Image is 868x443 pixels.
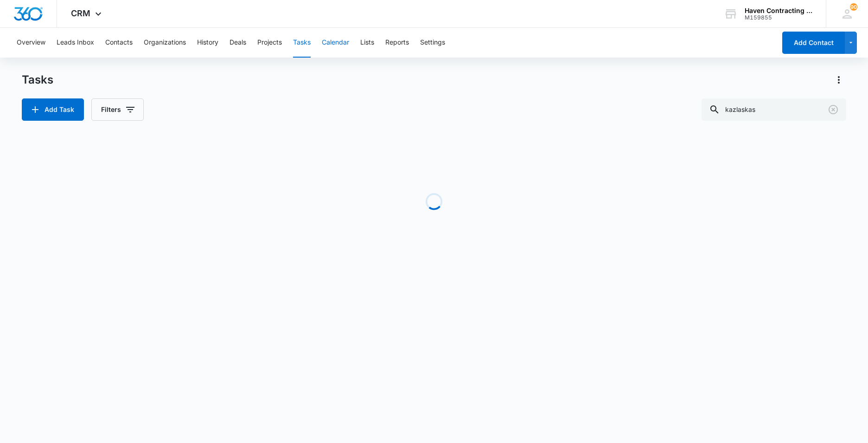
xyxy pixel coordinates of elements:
[197,28,218,58] button: History
[230,28,246,58] button: Deals
[91,98,144,121] button: Filters
[831,72,846,87] button: Actions
[745,7,812,14] div: account name
[257,28,282,58] button: Projects
[71,8,90,18] span: CRM
[850,3,857,11] span: 90
[420,28,445,58] button: Settings
[850,3,857,11] div: notifications count
[22,73,53,87] h1: Tasks
[57,28,94,58] button: Leads Inbox
[782,32,845,54] button: Add Contact
[826,102,841,117] button: Clear
[360,28,374,58] button: Lists
[293,28,311,58] button: Tasks
[322,28,349,58] button: Calendar
[385,28,409,58] button: Reports
[702,98,846,121] input: Search Tasks
[144,28,186,58] button: Organizations
[105,28,133,58] button: Contacts
[22,98,84,121] button: Add Task
[745,14,812,21] div: account id
[17,28,45,58] button: Overview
